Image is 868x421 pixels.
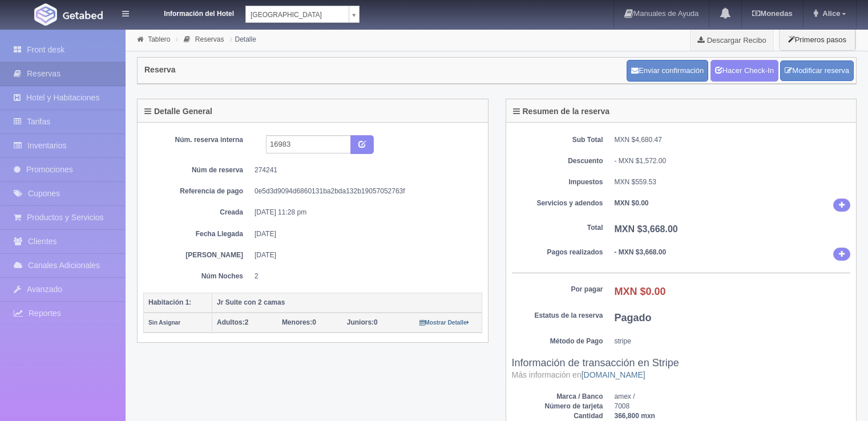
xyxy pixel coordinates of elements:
h4: Detalle General [144,107,212,116]
li: Detalle [227,34,259,44]
dd: [DATE] 11:28 pm [255,208,474,217]
dd: stripe [615,337,851,346]
strong: Menores: [282,318,312,326]
a: Hacer Check-In [710,60,778,82]
dt: Marca / Banco [512,392,603,402]
button: Enviar confirmación [627,60,708,82]
strong: Juniors: [347,318,374,326]
b: - MXN $3,668.00 [615,248,667,256]
dd: MXN $4,680.47 [615,135,851,145]
b: MXN $3,668.00 [615,224,678,234]
b: MXN $0.00 [615,286,666,297]
span: 0 [282,318,316,326]
dd: 274241 [255,165,474,175]
dt: [PERSON_NAME] [152,250,243,260]
small: Sin Asignar [148,319,180,326]
dt: Por pagar [512,285,603,294]
b: 366,800 mxn [615,412,655,420]
dt: Servicios y adendos [512,199,603,208]
dd: amex / [615,392,851,402]
dt: Total [512,223,603,233]
th: Jr Suite con 2 camas [212,293,482,313]
div: - MXN $1,572.00 [615,156,851,166]
a: [DOMAIN_NAME] [582,370,645,379]
dt: Método de Pago [512,337,603,346]
a: Tablero [148,35,170,43]
b: Habitación 1: [148,298,191,306]
button: Primeros pasos [779,29,855,51]
a: [GEOGRAPHIC_DATA] [245,6,360,23]
small: Más información en [512,370,645,379]
a: Reservas [195,35,224,43]
b: Monedas [752,9,792,18]
dt: Descuento [512,156,603,166]
dt: Fecha Llegada [152,229,243,239]
dt: Información del Hotel [143,6,234,19]
dd: [DATE] [255,250,474,260]
img: Getabed [34,3,57,26]
dt: Estatus de la reserva [512,311,603,321]
strong: Adultos: [217,318,245,326]
dt: Núm de reserva [152,165,243,175]
span: [GEOGRAPHIC_DATA] [251,6,344,23]
b: Pagado [615,312,652,323]
small: Mostrar Detalle [419,319,469,326]
dd: [DATE] [255,229,474,239]
h3: Información de transacción en Stripe [512,358,851,380]
a: Mostrar Detalle [419,318,469,326]
dd: MXN $559.53 [615,177,851,187]
b: MXN $0.00 [615,199,649,207]
dt: Referencia de pago [152,187,243,196]
dt: Número de tarjeta [512,402,603,411]
dd: 7008 [615,402,851,411]
dt: Pagos realizados [512,248,603,257]
h4: Reserva [144,66,176,74]
span: Alice [819,9,840,18]
dd: 0e5d3d9094d6860131ba2bda132b19057052763f [255,187,474,196]
dt: Creada [152,208,243,217]
span: 2 [217,318,248,326]
dd: 2 [255,272,474,281]
img: Getabed [63,11,103,19]
dt: Sub Total [512,135,603,145]
dt: Impuestos [512,177,603,187]
a: Descargar Recibo [691,29,773,51]
dt: Núm. reserva interna [152,135,243,145]
a: Modificar reserva [780,60,854,82]
span: 0 [347,318,378,326]
dt: Núm Noches [152,272,243,281]
dt: Cantidad [512,411,603,421]
h4: Resumen de la reserva [513,107,610,116]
